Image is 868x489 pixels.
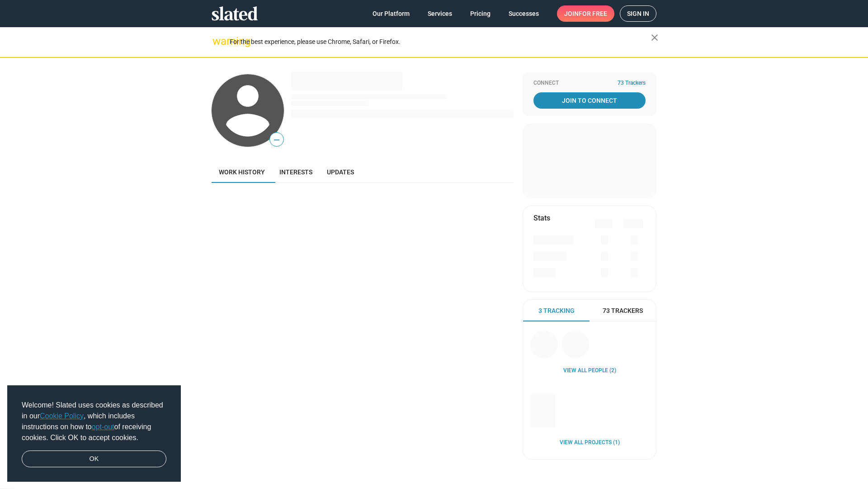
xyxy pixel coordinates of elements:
span: Interests [279,168,312,176]
a: Pricing [463,5,498,22]
div: For the best experience, please use Chrome, Safari, or Firefox. [230,36,651,48]
span: 73 Trackers [618,80,646,87]
span: for free [579,5,607,22]
span: Sign in [627,6,649,21]
span: 73 Trackers [603,307,643,315]
span: Work history [219,168,265,176]
div: cookieconsent [7,385,181,482]
a: Cookie Policy [40,412,84,420]
mat-icon: close [649,32,660,43]
a: Our Platform [365,5,417,22]
span: Our Platform [373,5,410,22]
span: Welcome! Slated uses cookies as described in our , which includes instructions on how to of recei... [22,400,166,443]
span: — [270,134,283,146]
a: Updates [320,161,361,183]
a: Join To Connect [533,92,646,109]
a: Joinfor free [557,5,614,22]
a: Sign in [620,5,656,22]
a: View all People (2) [563,367,616,374]
a: Interests [272,161,320,183]
mat-card-title: Stats [533,213,550,223]
a: opt-out [92,423,114,431]
mat-icon: warning [212,36,223,47]
a: Services [420,5,459,22]
span: Updates [327,168,354,176]
span: Join [564,5,607,22]
span: Join To Connect [535,92,644,109]
a: Successes [501,5,546,22]
a: Work history [212,161,272,183]
span: 3 Tracking [538,307,575,315]
a: dismiss cookie message [22,451,166,468]
span: Services [428,5,452,22]
div: Connect [533,80,646,87]
span: Pricing [470,5,491,22]
span: Successes [509,5,539,22]
a: View all Projects (1) [560,439,620,446]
